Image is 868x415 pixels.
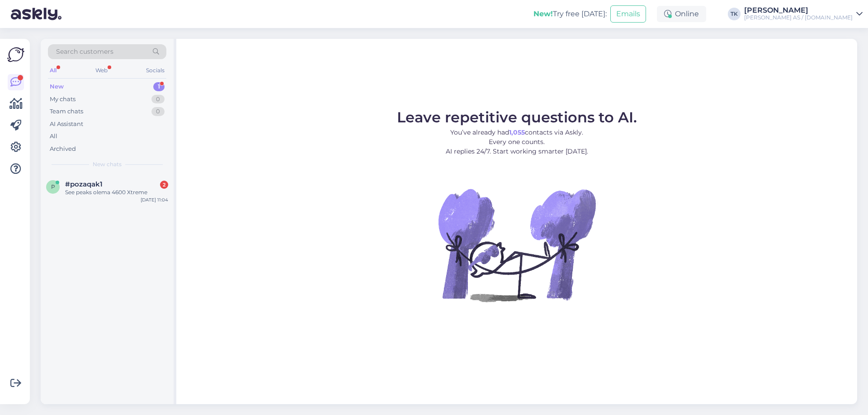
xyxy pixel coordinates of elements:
[51,183,55,190] span: p
[94,65,109,76] div: Web
[533,9,607,19] div: Try free [DATE]:
[610,5,646,23] button: Emails
[160,181,168,189] div: 2
[50,132,57,141] div: All
[50,95,75,104] div: My chats
[728,8,741,20] div: TK
[48,65,58,76] div: All
[435,163,598,326] img: No Chat active
[744,7,863,21] a: [PERSON_NAME][PERSON_NAME] AS / [DOMAIN_NAME]
[50,120,83,129] div: AI Assistant
[151,107,165,116] div: 0
[50,82,64,91] div: New
[744,7,853,14] div: [PERSON_NAME]
[50,107,83,116] div: Team chats
[144,65,166,76] div: Socials
[153,82,165,91] div: 1
[509,128,525,136] b: 1,055
[56,47,113,56] span: Search customers
[657,6,706,22] div: Online
[397,108,637,126] span: Leave repetitive questions to AI.
[7,46,24,63] img: Askly Logo
[151,95,165,104] div: 0
[65,180,103,188] span: #pozaqak1
[93,160,122,168] span: New chats
[141,196,168,203] div: [DATE] 11:04
[397,128,637,156] p: You’ve already had contacts via Askly. Every one counts. AI replies 24/7. Start working smarter [...
[50,145,76,154] div: Archived
[65,188,168,196] div: See peaks olema 4600 Xtreme
[744,14,853,21] div: [PERSON_NAME] AS / [DOMAIN_NAME]
[533,9,553,18] b: New!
